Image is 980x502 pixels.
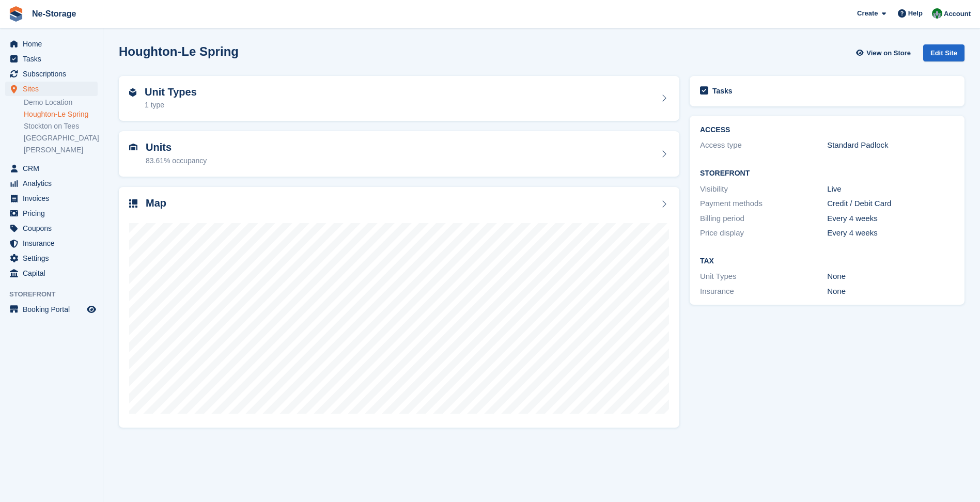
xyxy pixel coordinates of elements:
h2: Map [146,197,166,209]
span: Help [908,8,923,19]
a: menu [5,266,98,280]
a: menu [5,191,98,206]
a: Preview store [85,303,98,316]
div: Unit Types [700,271,827,283]
h2: Tax [700,257,954,265]
span: Settings [23,251,85,265]
span: Coupons [23,221,85,236]
div: Live [827,183,954,195]
span: Capital [23,266,85,280]
span: Home [23,37,85,51]
a: [PERSON_NAME] [24,145,98,155]
div: Access type [700,139,827,151]
a: menu [5,82,98,96]
div: 1 type [145,100,197,111]
a: Unit Types 1 type [119,76,679,121]
a: menu [5,176,98,191]
a: Units 83.61% occupancy [119,131,679,177]
h2: Houghton-Le Spring [119,44,239,58]
a: Ne-Storage [28,5,80,22]
div: Price display [700,227,827,239]
span: Analytics [23,176,85,191]
a: Houghton-Le Spring [24,109,98,119]
div: 83.61% occupancy [146,155,207,166]
span: Insurance [23,236,85,250]
span: Pricing [23,206,85,221]
div: None [827,271,954,283]
a: Map [119,187,679,428]
span: Tasks [23,52,85,66]
span: Account [944,9,971,19]
a: menu [5,52,98,66]
a: menu [5,302,98,317]
img: unit-icn-7be61d7bf1b0ce9d3e12c5938cc71ed9869f7b940bace4675aadf7bd6d80202e.svg [129,144,137,151]
a: menu [5,37,98,51]
span: Create [857,8,878,19]
a: Stockton on Tees [24,121,98,131]
div: Every 4 weeks [827,213,954,225]
a: menu [5,161,98,176]
div: Edit Site [923,44,965,61]
span: View on Store [866,48,911,58]
img: stora-icon-8386f47178a22dfd0bd8f6a31ec36ba5ce8667c1dd55bd0f319d3a0aa187defe.svg [8,6,24,22]
h2: Units [146,142,207,153]
a: menu [5,236,98,250]
span: Subscriptions [23,67,85,81]
h2: ACCESS [700,126,954,134]
div: Credit / Debit Card [827,198,954,210]
div: None [827,286,954,297]
a: Demo Location [24,98,98,107]
div: Payment methods [700,198,827,210]
img: unit-type-icn-2b2737a686de81e16bb02015468b77c625bbabd49415b5ef34ead5e3b44a266d.svg [129,88,136,97]
div: Every 4 weeks [827,227,954,239]
a: menu [5,206,98,221]
span: Storefront [9,289,103,300]
a: Edit Site [923,44,965,66]
span: Sites [23,82,85,96]
img: Charlotte Nesbitt [932,8,942,19]
div: Visibility [700,183,827,195]
div: Insurance [700,286,827,297]
h2: Unit Types [145,86,197,98]
a: View on Store [854,44,915,61]
h2: Tasks [712,86,733,96]
a: menu [5,221,98,236]
h2: Storefront [700,169,954,178]
span: Invoices [23,191,85,206]
div: Billing period [700,213,827,225]
a: menu [5,251,98,265]
a: [GEOGRAPHIC_DATA] [24,133,98,143]
img: map-icn-33ee37083ee616e46c38cad1a60f524a97daa1e2b2c8c0bc3eb3415660979fc1.svg [129,199,137,208]
a: menu [5,67,98,81]
span: CRM [23,161,85,176]
span: Booking Portal [23,302,85,317]
div: Standard Padlock [827,139,954,151]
